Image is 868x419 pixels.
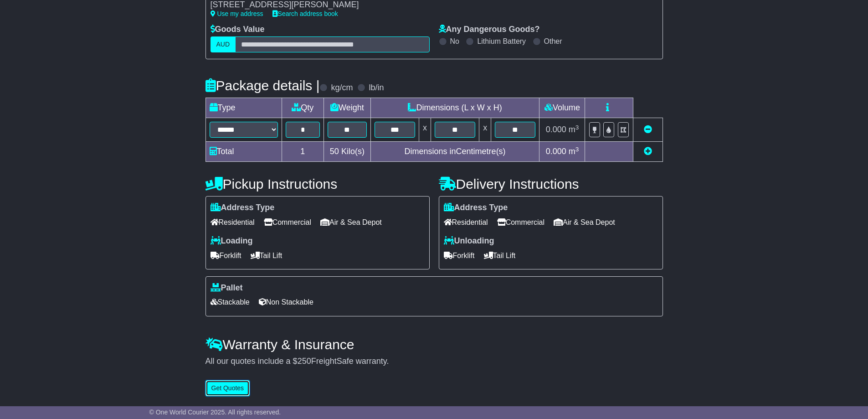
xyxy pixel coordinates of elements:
span: © One World Courier 2025. All rights reserved. [149,409,281,416]
label: Any Dangerous Goods? [439,25,540,35]
h4: Delivery Instructions [439,176,663,191]
label: kg/cm [331,83,353,93]
span: m [569,125,579,134]
span: 50 [330,147,339,156]
h4: Pickup Instructions [205,176,430,191]
span: Stackable [211,295,250,309]
span: Tail Lift [484,248,516,263]
label: Pallet [211,283,243,293]
label: Loading [211,236,253,246]
sup: 3 [575,124,579,131]
td: Kilo(s) [324,142,371,162]
td: Dimensions (L x W x H) [370,98,539,118]
td: Volume [539,98,585,118]
span: Commercial [497,215,544,229]
span: m [569,147,579,156]
span: 0.000 [546,147,566,156]
a: Add new item [644,147,652,156]
h4: Warranty & Insurance [205,337,663,352]
div: All our quotes include a $ FreightSafe warranty. [205,357,663,367]
label: Lithium Battery [477,37,526,46]
h4: Package details | [205,78,320,93]
label: Address Type [444,203,508,213]
a: Remove this item [644,125,652,134]
td: Dimensions in Centimetre(s) [370,142,539,162]
span: Tail Lift [251,248,282,263]
td: x [479,118,491,142]
span: Air & Sea Depot [554,215,615,229]
label: No [450,37,459,46]
a: Search address book [272,10,338,17]
span: 250 [298,357,311,366]
button: Get Quotes [205,380,250,396]
label: lb/in [369,83,384,93]
td: x [419,118,431,142]
span: Non Stackable [259,295,313,309]
label: Other [544,37,562,46]
td: Total [205,142,282,162]
td: Qty [282,98,324,118]
td: 1 [282,142,324,162]
label: Goods Value [211,25,265,35]
span: Forklift [444,248,475,263]
label: Address Type [211,203,275,213]
span: 0.000 [546,125,566,134]
a: Use my address [211,10,263,17]
label: AUD [211,36,236,52]
span: Residential [211,215,255,229]
span: Air & Sea Depot [320,215,382,229]
sup: 3 [575,146,579,153]
label: Unloading [444,236,494,246]
span: Forklift [211,248,241,263]
td: Weight [324,98,371,118]
span: Residential [444,215,488,229]
span: Commercial [264,215,311,229]
td: Type [205,98,282,118]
